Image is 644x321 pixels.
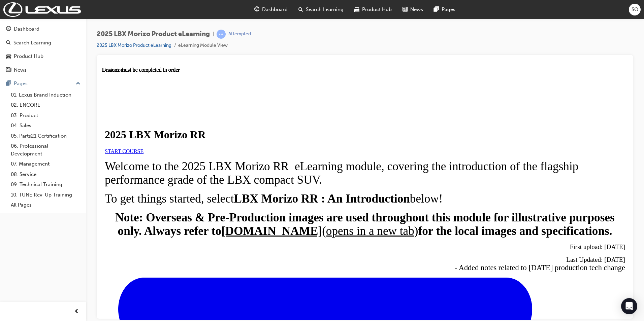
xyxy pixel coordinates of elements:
[3,37,83,49] a: Search Learning
[410,6,423,13] span: News
[3,50,83,63] a: Product Hub
[217,30,226,39] span: learningRecordVerb_ATTEMPT-icon
[3,62,523,74] h1: 2025 LBX Morizo RR
[213,30,214,38] span: |
[8,200,83,210] a: All Pages
[8,159,83,169] a: 07. Management
[13,39,51,47] div: Search Learning
[349,3,397,16] a: car-iconProduct Hub
[76,79,80,88] span: up-icon
[464,189,523,196] span: Last Updated: [DATE]
[6,67,11,73] span: news-icon
[178,42,228,49] li: eLearning Module View
[293,3,349,16] a: search-iconSearch Learning
[621,298,637,314] div: Open Intercom Messenger
[13,144,512,171] strong: Note: Overseas & Pre-Production images are used throughout this module for illustrative purposes ...
[354,5,359,14] span: car-icon
[14,80,28,87] div: Pages
[6,40,11,46] span: search-icon
[3,93,476,119] span: Welcome to the 2025 LBX Morizo RR eLearning module, covering the introduction of the flagship per...
[6,53,11,60] span: car-icon
[254,5,259,14] span: guage-icon
[397,3,428,16] a: news-iconNews
[6,26,11,32] span: guage-icon
[3,77,83,90] button: Pages
[228,31,251,37] div: Attempted
[316,157,510,171] strong: for the local images and specifications.
[14,66,27,74] div: News
[402,5,408,14] span: news-icon
[8,120,83,131] a: 04. Sales
[97,30,210,38] span: 2025 LBX Morizo Product eLearning
[632,6,638,13] span: SO
[8,90,83,100] a: 01. Lexus Brand Induction
[8,110,83,121] a: 03. Product
[3,125,341,138] span: To get things started, select below!
[442,6,455,13] span: Pages
[3,64,83,76] a: News
[97,42,171,48] a: 2025 LBX Morizo Product eLearning
[6,81,11,87] span: pages-icon
[362,6,392,13] span: Product Hub
[132,125,308,138] strong: LBX Morizo RR : An Introduction
[14,52,43,60] div: Product Hub
[8,131,83,141] a: 05. Parts21 Certification
[119,157,316,171] a: [DOMAIN_NAME](opens in a new tab)
[8,169,83,180] a: 08. Service
[3,22,83,77] button: DashboardSearch LearningProduct HubNews
[298,5,303,14] span: search-icon
[353,197,523,205] span: - Added notes related to [DATE] production tech change
[428,3,461,16] a: pages-iconPages
[262,6,288,13] span: Dashboard
[119,157,220,171] strong: [DOMAIN_NAME]
[249,3,293,16] a: guage-iconDashboard
[8,179,83,190] a: 09. Technical Training
[468,176,523,183] span: First upload: [DATE]
[8,141,83,159] a: 06. Professional Development
[74,308,79,316] span: prev-icon
[3,23,83,35] a: Dashboard
[8,190,83,200] a: 10. TUNE Rev-Up Training
[3,81,41,87] a: START COURSE
[306,6,344,13] span: Search Learning
[14,25,39,33] div: Dashboard
[8,100,83,110] a: 02. ENCORE
[3,2,81,17] img: Trak
[629,4,641,15] button: SO
[434,5,439,14] span: pages-icon
[220,157,316,171] span: (opens in a new tab)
